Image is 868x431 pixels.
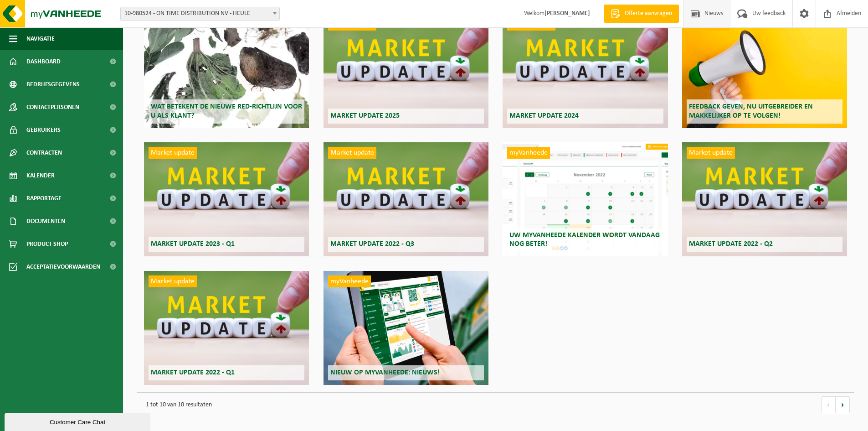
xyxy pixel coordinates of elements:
[26,210,65,233] span: Documenten
[544,10,590,17] strong: [PERSON_NAME]
[26,119,61,141] span: Gebruikers
[141,397,812,413] p: 1 tot 10 van 10 resultaten
[144,14,309,128] a: Wat betekent de nieuwe RED-richtlijn voor u als klant?
[328,275,371,287] span: myVanheede
[330,112,400,119] span: Market update 2025
[5,411,152,431] iframe: chat widget
[26,50,61,73] span: Dashboard
[26,73,80,96] span: Bedrijfsgegevens
[821,396,836,413] a: vorige
[151,103,302,119] span: Wat betekent de nieuwe RED-richtlijn voor u als klant?
[328,147,376,159] span: Market update
[121,7,279,20] span: 10-980524 - ON TIME DISTRIBUTION NV - HEULE
[324,142,488,256] a: Market update Market update 2022 - Q3
[682,142,847,256] a: Market update Market update 2022 - Q2
[149,147,197,159] span: Market update
[151,369,235,376] span: Market update 2022 - Q1
[622,9,674,18] span: Offerte aanvragen
[26,96,79,119] span: Contactpersonen
[509,112,579,119] span: Market update 2024
[330,240,414,248] span: Market update 2022 - Q3
[503,14,668,128] a: Market update Market update 2024
[324,271,488,385] a: myVanheede Nieuw op myVanheede: Nieuws!
[507,147,550,159] span: myVanheede
[324,14,488,128] a: Market update Market update 2025
[144,271,309,385] a: Market update Market update 2022 - Q1
[330,369,440,376] span: Nieuw op myVanheede: Nieuws!
[26,255,100,278] span: Acceptatievoorwaarden
[26,27,55,50] span: Navigatie
[120,7,280,21] span: 10-980524 - ON TIME DISTRIBUTION NV - HEULE
[151,240,235,248] span: Market update 2023 - Q1
[149,275,197,287] span: Market update
[689,103,813,119] span: Feedback geven, nu uitgebreider en makkelijker op te volgen!
[26,187,62,210] span: Rapportage
[26,141,62,164] span: Contracten
[687,147,735,159] span: Market update
[144,142,309,256] a: Market update Market update 2023 - Q1
[689,240,773,248] span: Market update 2022 - Q2
[604,5,679,23] a: Offerte aanvragen
[26,233,68,255] span: Product Shop
[509,232,660,248] span: Uw myVanheede kalender wordt vandaag nog beter!
[503,142,668,256] a: myVanheede Uw myVanheede kalender wordt vandaag nog beter!
[682,14,847,128] a: myVanheede Feedback geven, nu uitgebreider en makkelijker op te volgen!
[836,396,850,413] a: volgende
[26,164,55,187] span: Kalender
